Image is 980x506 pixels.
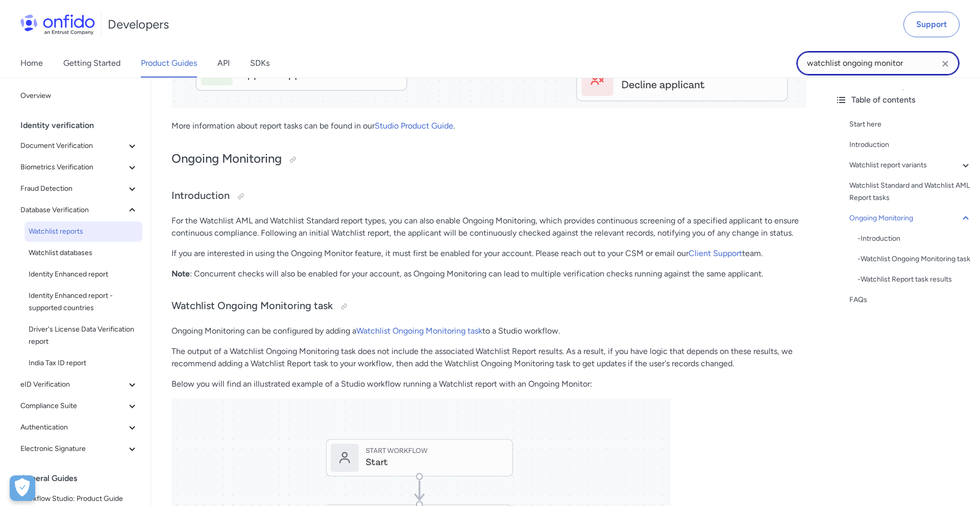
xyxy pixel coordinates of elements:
[29,247,138,259] span: Watchlist databases
[10,475,35,501] button: Open Preferences
[857,233,972,245] div: - Introduction
[849,159,972,171] a: Watchlist report variants
[20,49,43,78] a: Home
[171,269,190,279] strong: Note
[20,378,126,391] span: eID Verification
[250,49,269,78] a: SDKs
[171,325,806,337] p: Ongoing Monitoring can be configured by adding a to a Studio workflow.
[939,58,951,70] svg: Clear search field button
[141,49,197,78] a: Product Guides
[857,273,972,286] div: - Watchlist Report task results
[171,247,806,260] p: If you are interested in using the Ongoing Monitor feature, it must first be enabled for your acc...
[29,357,138,369] span: India Tax ID report
[20,115,146,136] div: Identity verification
[16,136,142,156] button: Document Verification
[849,180,972,204] a: Watchlist Standard and Watchlist AML Report tasks
[20,421,126,434] span: Authentication
[24,221,142,242] a: Watchlist reports
[29,290,138,314] span: Identity Enhanced report - supported countries
[835,94,972,106] div: Table of contents
[108,16,169,33] h1: Developers
[16,417,142,438] button: Authentication
[20,90,138,102] span: Overview
[20,183,126,195] span: Fraud Detection
[63,49,120,78] a: Getting Started
[171,268,806,280] p: : Concurrent checks will also be enabled for your account, as Ongoing Monitoring can lead to mult...
[849,294,972,306] a: FAQs
[20,14,95,35] img: Onfido Logo
[857,273,972,286] a: -Watchlist Report task results
[20,400,126,412] span: Compliance Suite
[16,374,142,395] button: eID Verification
[171,150,806,168] h2: Ongoing Monitoring
[849,139,972,151] a: Introduction
[217,49,230,78] a: API
[16,86,142,106] a: Overview
[796,51,960,75] input: Onfido search input field
[689,248,742,258] a: Client Support
[171,120,806,132] p: More information about report tasks can be found in our .
[171,298,806,315] h3: Watchlist Ongoing Monitoring task
[857,253,972,265] a: -Watchlist Ongoing Monitoring task
[849,118,972,131] a: Start here
[24,286,142,318] a: Identity Enhanced report - supported countries
[857,253,972,265] div: - Watchlist Ongoing Monitoring task
[171,188,806,205] h3: Introduction
[849,212,972,224] a: Ongoing Monitoring
[20,204,126,216] span: Database Verification
[903,12,960,37] a: Support
[29,323,138,348] span: Driver's License Data Verification report
[20,161,126,173] span: Biometrics Verification
[20,140,126,152] span: Document Verification
[857,233,972,245] a: -Introduction
[171,215,806,239] p: For the Watchlist AML and Watchlist Standard report types, you can also enable Ongoing Monitoring...
[24,243,142,263] a: Watchlist databases
[16,179,142,199] button: Fraud Detection
[29,268,138,281] span: Identity Enhanced report
[356,326,482,336] a: Watchlist Ongoing Monitoring task
[29,225,138,238] span: Watchlist reports
[16,157,142,178] button: Biometrics Verification
[171,378,806,390] p: Below you will find an illustrated example of a Studio workflow running a Watchlist report with a...
[10,475,35,501] div: Cookie Preferences
[24,353,142,373] a: India Tax ID report
[16,439,142,459] button: Electronic Signature
[16,200,142,220] button: Database Verification
[20,468,146,489] div: General Guides
[24,264,142,285] a: Identity Enhanced report
[24,319,142,352] a: Driver's License Data Verification report
[16,396,142,416] button: Compliance Suite
[20,443,126,455] span: Electronic Signature
[20,493,138,505] span: Workflow Studio: Product Guide
[375,121,453,131] a: Studio Product Guide
[171,345,806,370] p: The output of a Watchlist Ongoing Monitoring task does not include the associated Watchlist Repor...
